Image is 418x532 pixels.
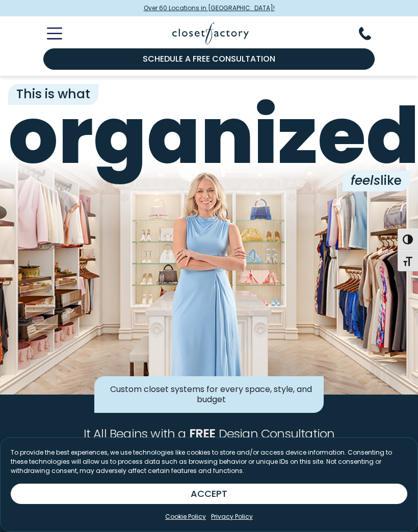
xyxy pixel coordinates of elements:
span: Design Consultation [219,425,335,442]
button: Phone Number [359,27,383,40]
div: Custom closet systems for every space, style, and budget [94,376,324,413]
span: Over 60 Locations in [GEOGRAPHIC_DATA]! [144,4,275,13]
span: organized [8,97,410,175]
a: Schedule a Free Consultation [43,48,375,70]
span: like [343,171,410,191]
a: Cookie Policy [165,512,206,521]
button: Toggle High Contrast [398,229,418,250]
span: FREE [189,425,216,442]
p: To provide the best experiences, we use technologies like cookies to store and/or access device i... [11,448,407,475]
a: Privacy Policy [211,512,253,521]
i: feels [351,172,380,189]
img: Closet Factory Logo [172,22,249,44]
button: ACCEPT [11,484,407,504]
span: It All Begins with a [84,425,186,442]
button: Toggle Mobile Menu [35,27,62,40]
button: Toggle Font size [398,250,418,271]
